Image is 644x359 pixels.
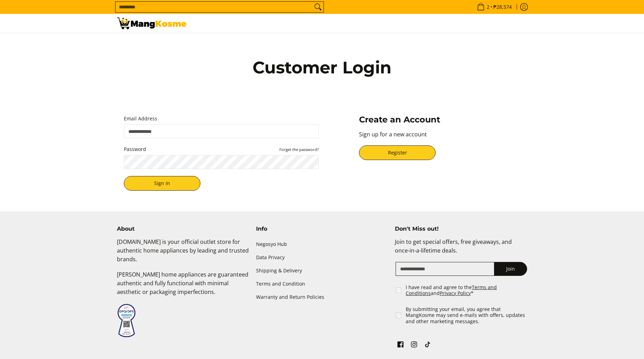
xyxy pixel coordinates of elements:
[494,262,527,276] button: Join
[193,14,214,33] a: Home
[359,145,436,160] a: Register
[256,251,388,264] a: Data Privacy
[344,20,374,26] span: New Arrivals
[262,19,301,28] span: Shop by Class
[197,20,210,26] span: Home
[418,14,450,33] a: Contact Us
[406,306,528,325] label: By submitting your email, you agree that MangKosme may send e-mails with offers, updates and othe...
[341,14,377,33] a: New Arrivals
[395,225,527,232] h4: Don't Miss out!
[193,14,527,33] nav: Main Menu
[486,5,491,9] span: 2
[305,14,340,33] a: Bulk Center
[395,238,527,262] p: Join to get special offers, free giveaways, and once-in-a-lifetime deals.
[396,340,405,351] a: See Mang Kosme on Facebook
[279,147,319,152] small: Forget the password?
[219,19,254,28] span: Bodega Sale
[423,340,432,351] a: See Mang Kosme on TikTok
[256,238,388,251] a: Negosyo Hub
[492,5,513,9] span: ₱28,574
[117,238,249,270] p: [DOMAIN_NAME] is your official outlet store for authentic home appliances by leading and trusted ...
[215,14,257,33] a: Bodega Sale
[117,17,186,29] img: Account | Mang Kosme
[124,176,200,191] button: Sign In
[382,19,413,28] span: Resources
[124,145,319,154] label: Password
[117,303,136,338] img: Data Privacy Seal
[112,318,144,326] div: View Details
[309,20,336,26] span: Bulk Center
[124,114,319,123] label: Email Address
[256,291,388,304] a: Warranty and Return Policies
[256,225,388,232] h4: Info
[440,290,471,296] a: Privacy Policy
[312,2,324,12] button: Search
[359,114,520,125] h3: Create an Account
[256,277,388,290] a: Terms and Condition
[359,130,520,146] p: Sign up for a new account
[117,225,249,232] h4: About
[409,340,419,351] a: See Mang Kosme on Instagram
[379,14,416,33] a: Resources
[117,270,249,303] p: [PERSON_NAME] home appliances are guaranteed authentic and fully functional with minimal aestheti...
[169,57,475,78] h1: Customer Login
[259,14,304,33] a: Shop by Class
[421,20,446,26] span: Contact Us
[475,3,514,11] span: •
[406,284,528,296] label: I have read and agree to the and *
[406,284,497,297] a: Terms and Conditions
[279,146,319,152] button: Password
[256,264,388,277] a: Shipping & Delivery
